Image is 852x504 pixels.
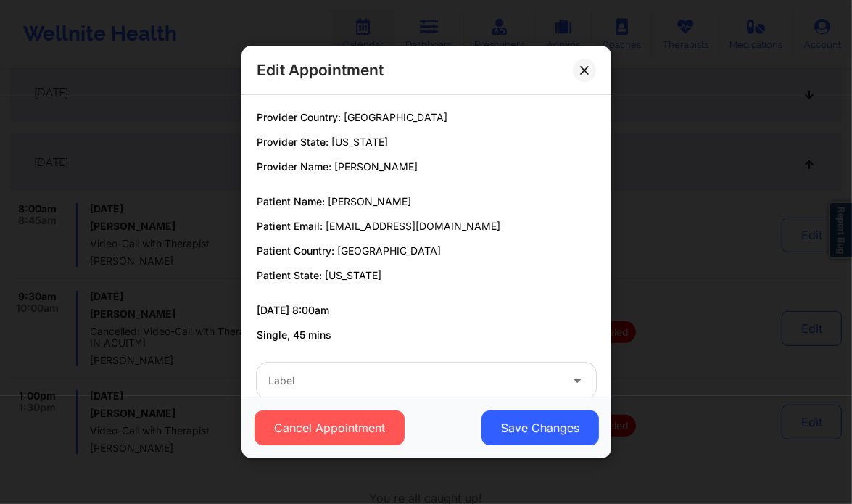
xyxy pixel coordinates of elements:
span: [GEOGRAPHIC_DATA] [337,244,441,257]
p: Patient Email: [257,219,596,234]
p: Provider Name: [257,160,596,174]
span: [PERSON_NAME] [334,160,418,173]
h2: Edit Appointment [257,60,384,80]
button: Save Changes [481,410,598,445]
span: [PERSON_NAME] [328,195,411,207]
p: Provider Country: [257,110,596,125]
span: [EMAIL_ADDRESS][DOMAIN_NAME] [326,220,500,232]
p: Provider State: [257,135,596,149]
p: Patient Name: [257,194,596,209]
p: Patient State: [257,268,596,283]
span: [US_STATE] [325,269,381,281]
p: Patient Country: [257,244,596,258]
p: Single, 45 mins [257,328,596,342]
p: [DATE] 8:00am [257,303,596,318]
span: [GEOGRAPHIC_DATA] [344,111,447,123]
button: Cancel Appointment [254,410,404,445]
span: [US_STATE] [331,136,388,148]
